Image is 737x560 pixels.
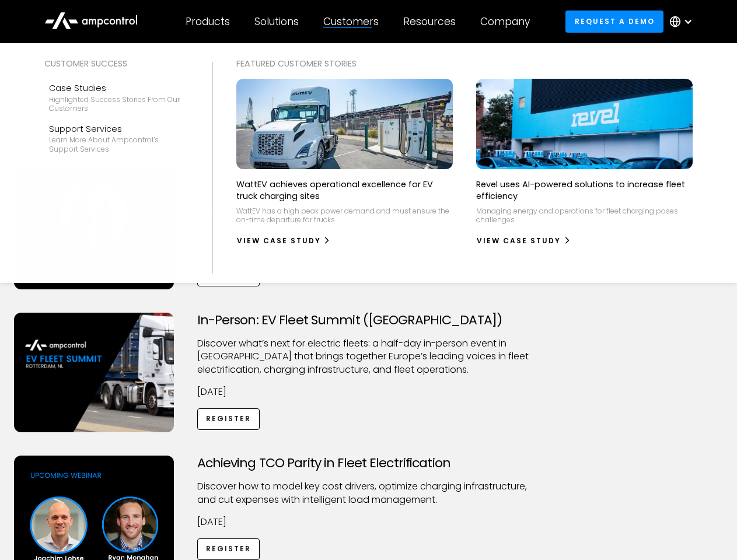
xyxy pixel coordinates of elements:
[565,10,663,32] a: Request a demo
[186,15,230,28] div: Products
[197,386,540,398] p: [DATE]
[254,15,299,28] div: Solutions
[197,480,540,506] p: Discover how to model key cost drivers, optimize charging infrastructure, and cut expenses with i...
[323,15,379,28] div: Customers
[403,15,456,28] div: Resources
[49,82,184,94] div: Case Studies
[480,15,530,28] div: Company
[197,456,540,471] h3: Achieving TCO Parity in Fleet Electrification
[476,178,693,202] p: Revel uses AI-powered solutions to increase fleet efficiency
[49,123,184,135] div: Support Services
[197,408,260,430] a: Register
[237,236,321,246] div: View Case Study
[476,232,571,250] a: View Case Study
[197,538,260,560] a: Register
[236,178,453,202] p: WattEV achieves operational excellence for EV truck charging sites
[197,516,540,528] p: [DATE]
[44,57,189,70] div: Customer success
[476,206,693,225] p: Managing energy and operations for fleet charging poses challenges
[197,337,540,376] p: ​Discover what’s next for electric fleets: a half-day in-person event in [GEOGRAPHIC_DATA] that b...
[44,118,189,159] a: Support ServicesLearn more about Ampcontrol’s support services
[44,77,189,118] a: Case StudiesHighlighted success stories From Our Customers
[477,236,561,246] div: View Case Study
[236,206,453,225] p: WattEV has a high peak power demand and must ensure the on-time departure for trucks
[197,313,540,328] h3: In-Person: EV Fleet Summit ([GEOGRAPHIC_DATA])
[49,135,184,153] div: Learn more about Ampcontrol’s support services
[236,57,693,70] div: Featured Customer Stories
[49,95,184,113] div: Highlighted success stories From Our Customers
[236,232,331,250] a: View Case Study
